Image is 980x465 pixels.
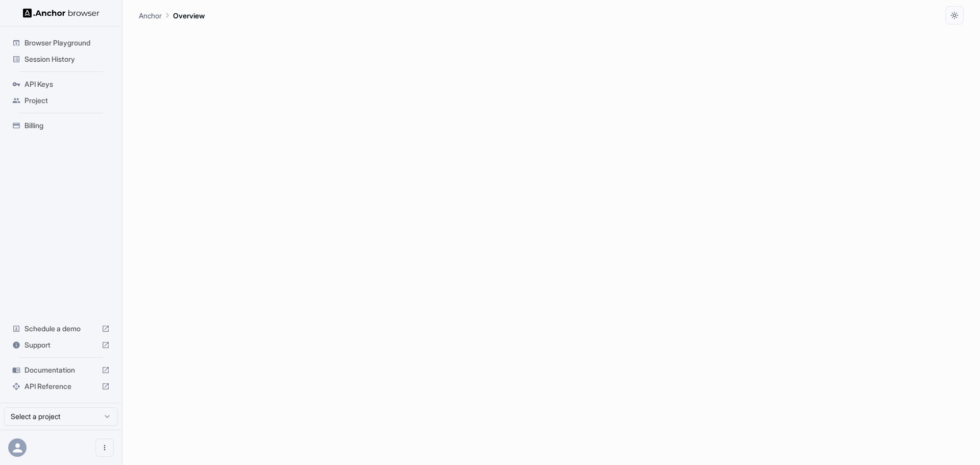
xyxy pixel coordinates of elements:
[8,362,114,378] div: Documentation
[8,337,114,353] div: Support
[24,38,110,48] span: Browser Playground
[24,381,97,391] span: API Reference
[8,76,114,92] div: API Keys
[24,324,97,334] span: Schedule a demo
[24,54,110,64] span: Session History
[23,8,100,18] img: Anchor Logo
[8,51,114,67] div: Session History
[173,10,205,21] p: Overview
[8,35,114,51] div: Browser Playground
[139,10,205,21] nav: breadcrumb
[24,365,97,375] span: Documentation
[24,120,110,131] span: Billing
[95,438,114,457] button: Open menu
[24,95,110,106] span: Project
[8,321,114,337] div: Schedule a demo
[24,340,97,350] span: Support
[8,378,114,395] div: API Reference
[8,92,114,109] div: Project
[139,10,162,21] p: Anchor
[24,79,110,89] span: API Keys
[8,117,114,134] div: Billing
